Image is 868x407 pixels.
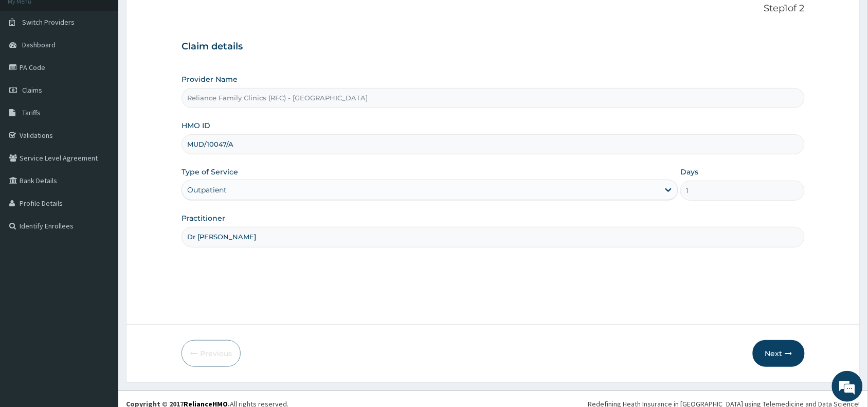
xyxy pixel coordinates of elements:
button: Previous [182,340,241,367]
input: Enter HMO ID [182,134,805,154]
span: Claims [22,85,42,95]
label: Practitioner [182,213,225,223]
span: Switch Providers [22,17,75,27]
label: HMO ID [182,120,210,131]
label: Provider Name [182,74,238,84]
label: Type of Service [182,167,238,177]
div: Minimize live chat window [169,5,193,30]
span: Tariffs [22,108,41,117]
h3: Claim details [182,41,805,52]
span: We're online! [60,130,142,234]
img: d_794563401_company_1708531726252_794563401 [19,51,42,77]
input: Enter Name [182,227,805,247]
button: Next [753,340,805,367]
div: Outpatient [187,185,227,195]
p: Step 1 of 2 [182,3,805,14]
span: Dashboard [22,40,56,49]
label: Days [680,167,698,177]
div: Chat with us now [53,58,173,71]
textarea: Type your message and hit 'Enter' [5,281,196,317]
